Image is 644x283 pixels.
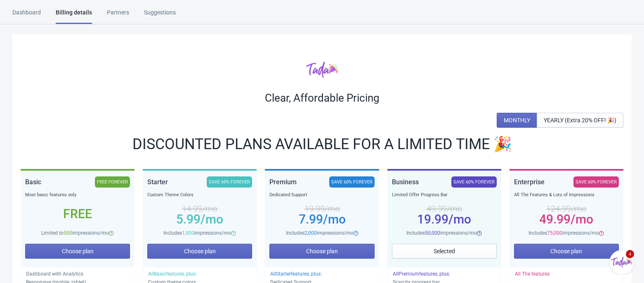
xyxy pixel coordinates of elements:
[286,230,354,236] span: Includes impressions/mo
[329,176,375,188] div: SAVE 60% FOREVER
[323,212,346,226] span: /mo
[392,244,497,259] button: Selected
[514,216,619,223] div: 49.99
[25,244,130,259] button: Choose plan
[269,176,297,188] div: Premium
[62,248,94,254] span: Choose plan
[306,61,338,78] img: tadacolor.png
[182,230,194,236] span: 1,000
[544,117,616,124] span: YEARLY (Extra 20% OFF! 🎉)
[21,138,623,151] div: DISCOUNTED PLANS AVAILABLE FOR A LIMITED TIME 🎉
[25,211,130,217] div: Free
[571,212,593,226] span: /mo
[514,191,619,199] div: All The Features & Lots of Impressions
[425,230,440,236] span: 50,000
[550,248,582,254] span: Choose plan
[147,191,252,199] div: Custom Theme Colors
[26,270,129,278] p: Dashboard with Analytics
[201,212,223,226] span: /mo
[56,8,92,24] div: Billing details
[147,216,252,223] div: 5.99
[163,230,231,236] span: Includes impressions/mo
[573,176,619,188] div: SAVE 60% FOREVER
[144,8,176,23] div: Suggestions
[547,230,562,236] span: 75,000
[515,271,550,277] span: All The features
[207,176,252,188] div: SAVE 60% FOREVER
[392,191,497,199] div: Limited Offer Progress Bar
[434,248,455,254] span: Selected
[25,191,130,199] div: Most basic features only
[392,176,419,188] div: Business
[147,176,168,188] div: Starter
[21,91,623,105] div: Clear, Affordable Pricing
[64,230,72,236] span: 500
[514,244,619,259] button: Choose plan
[304,230,317,236] span: 2,000
[393,271,450,277] span: All Premium features, plus:
[451,176,497,188] div: SAVE 60% FOREVER
[269,191,374,199] div: Dedicated Support
[107,8,129,23] div: Partners
[269,244,374,259] button: Choose plan
[25,176,41,188] div: Basic
[270,271,322,277] span: All Starter features, plus:
[514,176,545,188] div: Enterprise
[609,250,636,275] iframe: chat widget
[12,8,41,23] div: Dashboard
[392,205,497,212] div: 49.99 /mo
[514,205,619,212] div: 124.99 /mo
[147,205,252,212] div: 14.99 /mo
[497,113,537,128] button: MONTHLY
[95,176,130,188] div: FREE FOREVER
[147,244,252,259] button: Choose plan
[504,117,530,124] span: MONTHLY
[269,216,374,223] div: 7.99
[148,271,197,277] span: All Basic features, plus:
[406,230,477,236] span: Includes impressions/mo
[392,216,497,223] div: 19.99
[448,212,471,226] span: /mo
[537,113,623,128] button: YEARLY (Extra 20% OFF! 🎉)
[528,230,599,236] span: Includes impressions/mo
[269,205,374,212] div: 19.99 /mo
[306,248,338,254] span: Choose plan
[184,248,216,254] span: Choose plan
[25,229,130,237] div: Limited to impressions/mo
